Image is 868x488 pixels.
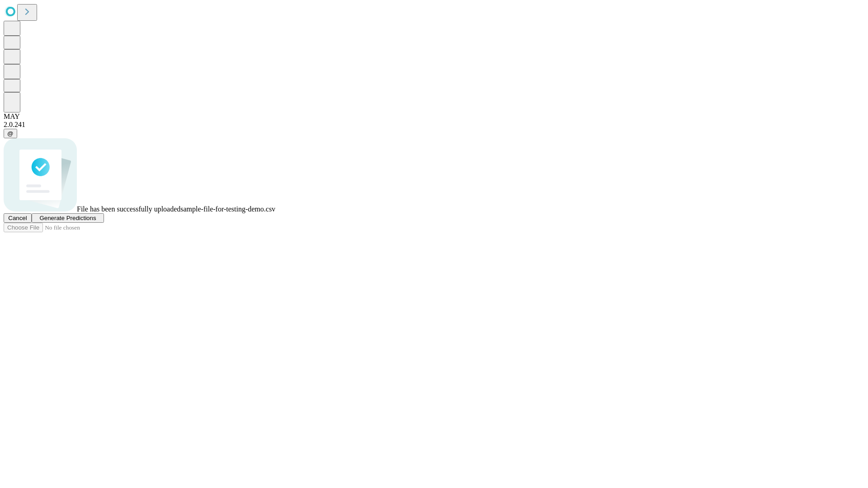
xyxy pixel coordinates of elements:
button: Generate Predictions [32,213,104,223]
span: sample-file-for-testing-demo.csv [180,205,275,213]
span: Generate Predictions [39,215,96,221]
div: 2.0.241 [4,121,864,129]
button: Cancel [4,213,32,223]
span: @ [7,130,14,137]
span: File has been successfully uploaded [77,205,180,213]
div: MAY [4,113,864,121]
button: @ [4,129,17,138]
span: Cancel [8,215,27,221]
